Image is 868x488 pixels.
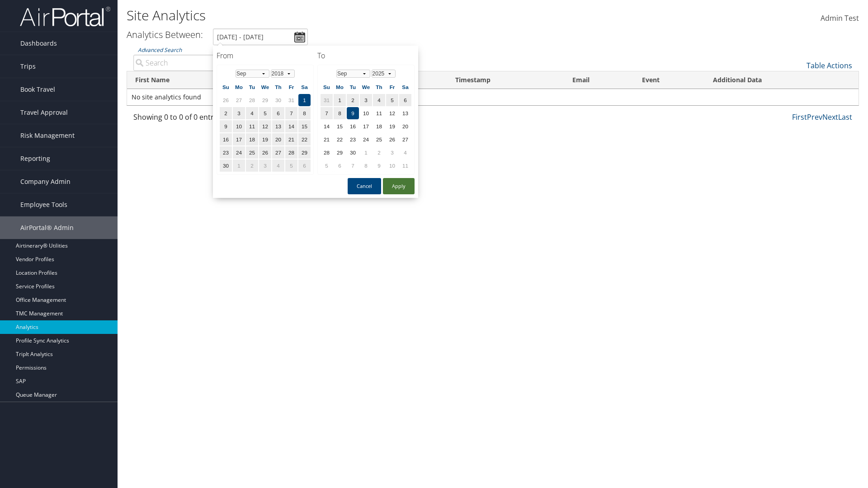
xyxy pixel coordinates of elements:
[285,81,297,93] th: Fr
[220,133,232,145] td: 16
[20,216,74,239] span: AirPortal® Admin
[386,120,398,132] td: 19
[564,71,634,89] th: Email
[246,160,258,172] td: 2
[259,133,271,145] td: 19
[20,6,110,27] img: airportal-logo.png
[399,160,411,172] td: 11
[822,112,838,122] a: Next
[373,160,385,172] td: 9
[334,133,346,145] td: 22
[127,6,615,25] h1: Site Analytics
[634,71,705,89] th: Event
[259,94,271,106] td: 29
[347,160,359,172] td: 7
[399,120,411,132] td: 20
[20,124,75,147] span: Risk Management
[360,81,372,93] th: We
[399,81,411,93] th: Sa
[360,146,372,159] td: 1
[838,112,852,122] a: Last
[373,146,385,159] td: 2
[20,32,57,55] span: Dashboards
[127,89,859,105] td: No site analytics found
[217,51,314,61] h4: From
[220,107,232,119] td: 2
[220,94,232,106] td: 26
[386,81,398,93] th: Fr
[298,120,311,132] td: 15
[233,107,245,119] td: 3
[298,94,311,106] td: 1
[360,107,372,119] td: 10
[334,81,346,93] th: Mo
[246,146,258,159] td: 25
[321,81,333,93] th: Su
[259,81,271,93] th: We
[285,133,297,145] td: 21
[298,160,311,172] td: 6
[347,146,359,159] td: 30
[347,81,359,93] th: Tu
[347,94,359,106] td: 2
[298,133,311,145] td: 22
[272,120,284,132] td: 13
[373,120,385,132] td: 18
[317,51,415,61] h4: To
[233,146,245,159] td: 24
[259,160,271,172] td: 3
[348,178,381,194] button: Cancel
[399,94,411,106] td: 6
[133,112,303,127] div: Showing 0 to 0 of 0 entries
[20,55,36,78] span: Trips
[272,94,284,106] td: 30
[285,107,297,119] td: 7
[321,120,333,132] td: 14
[821,5,859,33] a: Admin Test
[272,160,284,172] td: 4
[259,146,271,159] td: 26
[298,146,311,159] td: 29
[334,107,346,119] td: 8
[321,133,333,145] td: 21
[347,133,359,145] td: 23
[285,160,297,172] td: 5
[259,107,271,119] td: 5
[334,160,346,172] td: 6
[20,78,55,101] span: Book Travel
[386,94,398,106] td: 5
[233,81,245,93] th: Mo
[213,28,308,45] input: [DATE] - [DATE]
[233,94,245,106] td: 27
[272,146,284,159] td: 27
[399,133,411,145] td: 27
[246,94,258,106] td: 28
[321,94,333,106] td: 31
[127,71,242,89] th: First Name: activate to sort column ascending
[127,28,203,41] h3: Analytics Between:
[272,107,284,119] td: 6
[373,133,385,145] td: 25
[233,120,245,132] td: 10
[360,160,372,172] td: 8
[334,94,346,106] td: 1
[20,170,71,193] span: Company Admin
[220,120,232,132] td: 9
[399,146,411,159] td: 4
[246,133,258,145] td: 18
[321,160,333,172] td: 5
[220,146,232,159] td: 23
[285,94,297,106] td: 31
[383,178,415,194] button: Apply
[233,160,245,172] td: 1
[821,13,859,23] span: Admin Test
[220,160,232,172] td: 30
[373,94,385,106] td: 4
[298,107,311,119] td: 8
[347,120,359,132] td: 16
[792,112,807,122] a: First
[321,107,333,119] td: 7
[220,81,232,93] th: Su
[259,120,271,132] td: 12
[334,120,346,132] td: 15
